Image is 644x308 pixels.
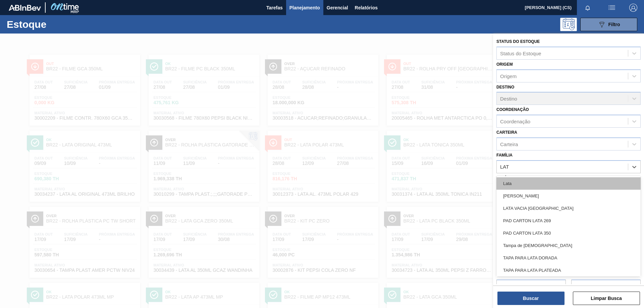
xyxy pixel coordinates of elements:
label: Data out de [496,272,523,277]
div: Lata [496,177,641,190]
div: LATA VACIA [GEOGRAPHIC_DATA] [496,202,641,214]
input: dd/mm/yyyy [571,280,641,293]
input: dd/mm/yyyy [496,280,566,293]
div: Carteira [500,141,518,147]
label: Data out até [571,272,600,277]
div: [PERSON_NAME] [496,190,641,202]
label: Família Rotulada [496,176,536,180]
label: Destino [496,85,514,89]
img: TNhmsLtSVTkK8tSr43FrP2fwEKptu5GPRR3wAAAABJRU5ErkJggg== [9,5,41,11]
label: Status do Estoque [496,39,540,44]
span: Relatórios [355,4,378,12]
label: Origem [496,62,513,67]
div: PAD CARTON LATA 269 [496,214,641,227]
label: Carteira [496,130,517,135]
div: Origem [500,73,517,79]
div: PAD CARTON LATA 350 [496,227,641,239]
span: Tarefas [266,4,283,12]
img: userActions [608,4,616,12]
span: Filtro [608,22,620,27]
div: TAPA PARA LATA PLATEADA [496,264,641,276]
div: Status do Estoque [500,50,541,56]
div: Tampa de [DEMOGRAPHIC_DATA] [496,239,641,252]
label: Coordenação [496,107,529,112]
div: TAPA PARA LATA DORADA [496,252,641,264]
span: Gerencial [327,4,348,12]
div: Pogramando: nenhum usuário selecionado [560,18,577,31]
button: Filtro [580,18,637,31]
h1: Estoque [7,20,107,28]
label: Família [496,153,513,158]
img: Logout [629,4,637,12]
button: Notificações [577,3,598,12]
span: Planejamento [289,4,320,12]
div: Coordenação [500,119,530,124]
